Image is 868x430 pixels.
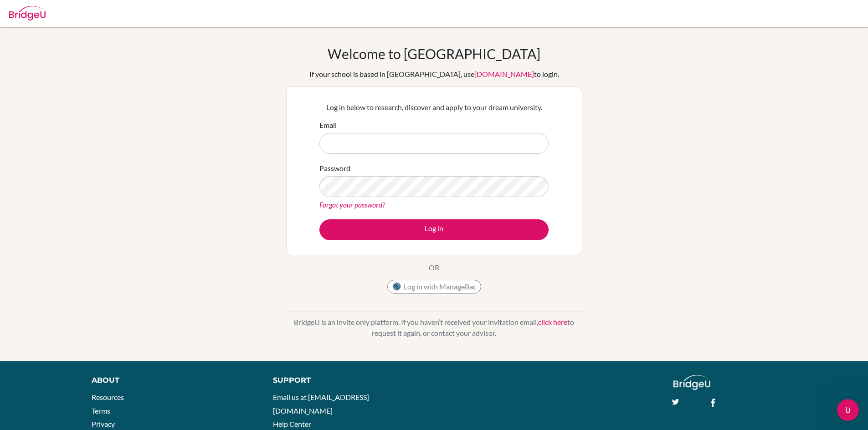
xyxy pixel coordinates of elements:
[319,163,350,174] label: Password
[319,120,337,131] label: Email
[837,399,859,421] iframe: Intercom live chat
[319,219,549,240] button: Log in
[328,46,540,62] h1: Welcome to [GEOGRAPHIC_DATA]
[429,262,439,273] p: OR
[92,375,252,386] div: About
[538,318,567,326] a: click here
[319,200,385,209] a: Forgot your password?
[286,317,582,339] p: BridgeU is an invite only platform. If you haven’t received your invitation email, to request it ...
[9,6,46,20] img: Bridge-U
[673,375,710,390] img: logo_white@2x-f4f0deed5e89b7ecb1c2cc34c3e3d731f90f0f143d5ea2071677605dd97b5244.png
[319,102,549,113] p: Log in below to research, discover and apply to your dream university.
[309,69,559,80] div: If your school is based in [GEOGRAPHIC_DATA], use to login.
[92,393,124,401] a: Resources
[273,375,423,386] div: Support
[92,406,110,415] a: Terms
[273,420,311,428] a: Help Center
[92,420,115,428] a: Privacy
[273,393,369,415] a: Email us at [EMAIL_ADDRESS][DOMAIN_NAME]
[474,70,534,78] a: [DOMAIN_NAME]
[387,280,481,293] button: Log in with ManageBac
